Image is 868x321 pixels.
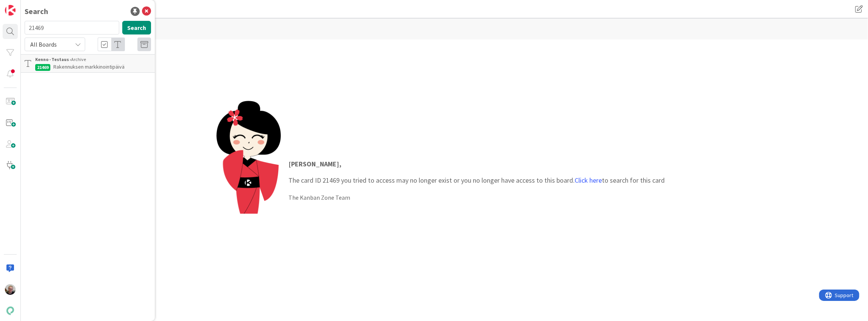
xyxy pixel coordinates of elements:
[288,160,341,168] strong: [PERSON_NAME] ,
[25,6,48,17] div: Search
[16,1,34,10] span: Support
[25,21,119,34] input: Search for title...
[35,56,151,63] div: Archive
[53,63,125,70] span: Rakennuksen markkinointipäivä
[575,176,602,185] a: Click here
[288,159,665,185] p: The card ID 21469 you tried to access may no longer exist or you no longer have access to this bo...
[5,305,16,316] img: avatar
[35,64,50,71] div: 21469
[288,193,665,202] div: The Kanban Zone Team
[21,54,155,73] a: Kenno - Testaus ›Archive21469Rakennuksen markkinointipäivä
[5,284,16,295] img: JH
[5,5,16,16] img: Visit kanbanzone.com
[122,21,151,34] button: Search
[30,41,57,48] span: All Boards
[35,56,71,62] b: Kenno - Testaus ›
